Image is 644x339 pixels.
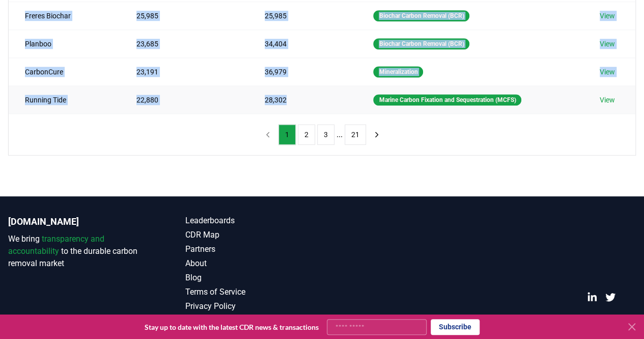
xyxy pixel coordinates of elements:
a: Blog [185,272,322,284]
td: Running Tide [9,86,120,114]
a: Twitter [605,292,615,302]
td: Planboo [9,30,120,58]
p: [DOMAIN_NAME] [8,215,145,229]
td: 25,985 [248,2,357,30]
div: Marine Carbon Fixation and Sequestration (MCFS) [373,94,521,106]
p: We bring to the durable carbon removal market [8,233,145,270]
a: Leaderboards [185,215,322,227]
button: 3 [317,124,334,145]
td: 23,685 [120,30,248,58]
span: transparency and accountability [8,234,104,256]
a: LinkedIn [587,292,597,302]
a: CDR Map [185,229,322,241]
li: ... [337,128,343,141]
button: next page [368,124,385,145]
div: Biochar Carbon Removal (BCR) [373,38,469,49]
a: Partners [185,243,322,255]
a: Privacy Policy [185,300,322,312]
button: 2 [298,124,315,145]
a: View [600,67,615,77]
td: 28,302 [248,86,357,114]
td: CarbonCure [9,58,120,86]
a: Terms of Service [185,286,322,298]
button: 21 [345,124,366,145]
td: 34,404 [248,30,357,58]
div: Mineralization [373,66,423,77]
td: 22,880 [120,86,248,114]
a: View [600,39,615,49]
a: View [600,11,615,21]
td: Freres Biochar [9,2,120,30]
a: View [600,95,615,105]
div: Biochar Carbon Removal (BCR) [373,10,469,21]
button: 1 [278,124,296,145]
td: 25,985 [120,2,248,30]
td: 23,191 [120,58,248,86]
a: About [185,257,322,270]
td: 36,979 [248,58,357,86]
